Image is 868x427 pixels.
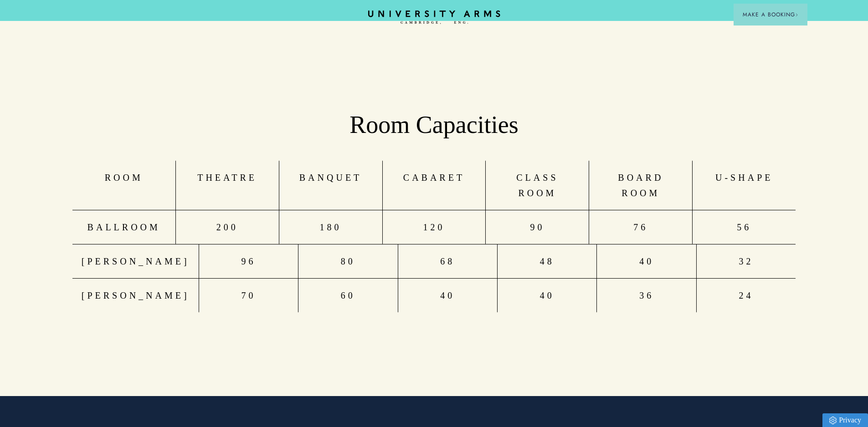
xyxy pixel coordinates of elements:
[383,161,486,210] div: CABARET
[72,161,175,210] div: ROOM
[176,161,279,210] div: THEATRE
[589,161,692,210] div: BOARD ROOM
[279,210,382,244] div: 180
[199,279,298,312] div: 70
[383,210,486,244] div: 120
[298,244,397,278] div: 80
[298,279,397,312] div: 60
[829,417,837,424] img: Privacy
[72,110,796,140] h2: Room Capacities
[589,210,692,244] div: 76
[734,4,807,25] button: Make a BookingArrow icon
[693,210,796,244] div: 56
[72,210,175,244] div: BALLROOM
[72,279,199,312] div: [PERSON_NAME]
[398,244,497,278] div: 68
[486,161,589,210] div: CLASS ROOM
[697,244,796,278] div: 32
[498,244,596,278] div: 48
[176,210,279,244] div: 200
[72,244,199,278] div: [PERSON_NAME]
[368,10,500,25] a: Home
[743,10,798,19] span: Make a Booking
[697,279,796,312] div: 24
[279,161,382,210] div: BANQUET
[597,244,696,278] div: 40
[597,279,696,312] div: 36
[398,279,497,312] div: 40
[498,279,596,312] div: 40
[486,210,589,244] div: 90
[693,161,796,210] div: U-SHAPE
[199,244,298,278] div: 96
[795,13,798,16] img: Arrow icon
[822,413,868,427] a: Privacy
